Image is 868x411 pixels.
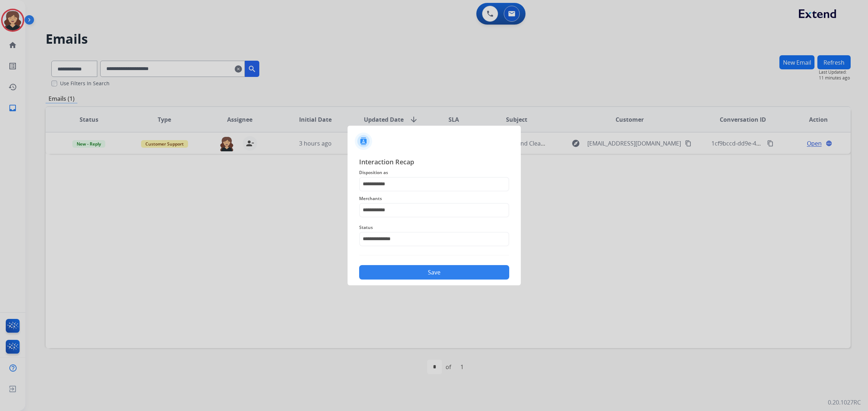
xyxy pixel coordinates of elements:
[359,265,509,280] button: Save
[359,157,509,168] span: Interaction Recap
[359,223,509,232] span: Status
[359,255,509,255] img: contact-recap-line.svg
[359,168,509,177] span: Disposition as
[355,133,372,150] img: contactIcon
[828,398,861,407] p: 0.20.1027RC
[359,194,509,203] span: Merchants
